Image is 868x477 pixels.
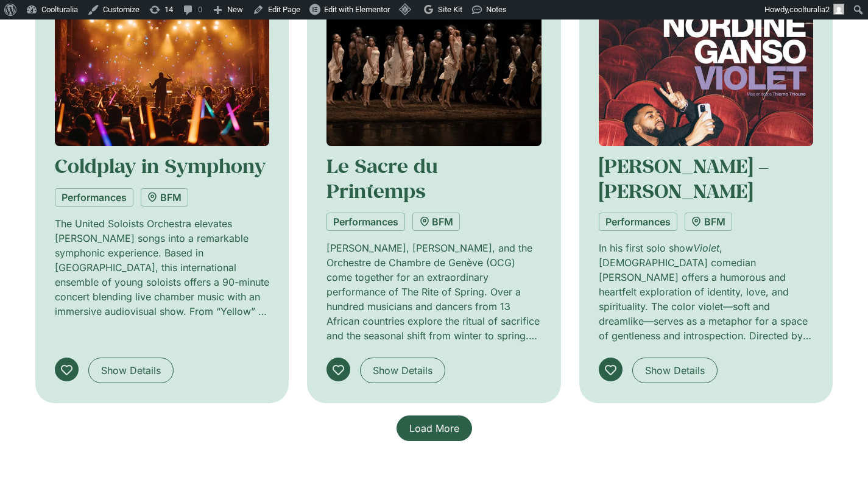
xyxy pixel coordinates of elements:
[55,2,270,147] img: Coolturalia - Coldplay in Symphony
[789,5,830,14] span: coolturalia2
[326,153,438,203] a: Le Sacre du Printemps
[141,188,188,207] a: BFM
[55,216,270,319] p: The United Soloists Orchestra elevates [PERSON_NAME] songs into a remarkable symphonic experience...
[645,363,705,378] span: Show Details
[324,5,390,14] span: Edit with Elementor
[326,241,542,343] p: [PERSON_NAME], [PERSON_NAME], and the Orchestre de Chambre de Genève (OCG) come together for an e...
[599,241,814,343] p: In his first solo show , [DEMOGRAPHIC_DATA] comedian [PERSON_NAME] offers a humorous and heartfel...
[55,188,133,207] a: Performances
[685,213,732,231] a: BFM
[88,358,174,383] a: Show Details
[373,363,432,378] span: Show Details
[412,213,460,231] a: BFM
[693,242,719,254] em: Violet
[326,213,405,231] a: Performances
[632,358,718,383] a: Show Details
[438,5,462,14] span: Site Kit
[397,415,472,441] a: Load More
[409,421,459,436] span: Load More
[101,363,161,378] span: Show Details
[55,153,266,178] a: Coldplay in Symphony
[360,358,445,383] a: Show Details
[599,153,769,203] a: [PERSON_NAME] – [PERSON_NAME]
[599,213,677,231] a: Performances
